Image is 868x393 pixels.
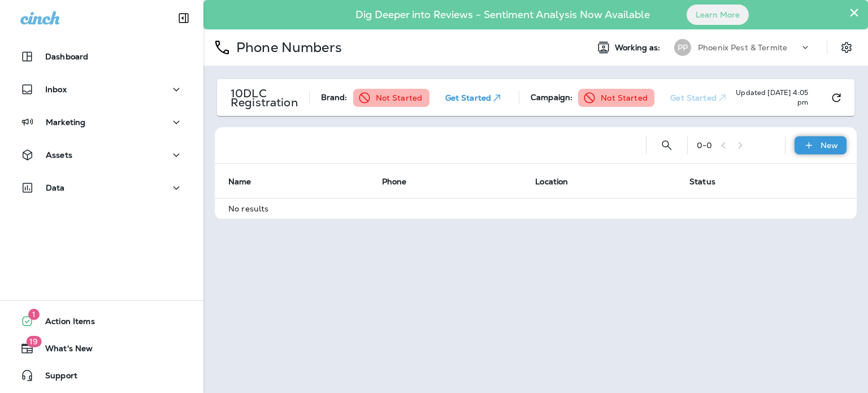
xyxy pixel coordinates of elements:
td: No results [215,198,857,219]
span: Name [228,177,251,187]
span: Name [228,176,266,187]
button: Search Phone Numbers [656,134,678,157]
span: Working as: [615,43,663,53]
p: Not Started [376,93,423,102]
p: Assets [46,150,72,159]
button: Marketing [11,111,192,133]
span: Brand: [321,93,348,102]
span: Phone [382,176,422,187]
span: 19 [26,336,41,347]
span: Location [535,177,568,187]
p: New [821,141,838,150]
div: 0 - 0 [697,141,712,150]
button: Assets [11,144,192,166]
span: What's New [34,344,93,357]
p: Phoenix Pest & Termite [698,43,787,52]
button: Get Started [441,89,508,107]
span: Updated [DATE] 4:05 pm [733,88,818,107]
span: Phone [382,177,407,187]
span: 1 [28,309,40,320]
p: Phone Numbers [232,39,342,56]
button: Get Started [666,89,733,107]
span: Action Items [34,317,95,330]
button: 1Action Items [11,310,192,332]
button: 19What's New [11,337,192,360]
p: Get Started [445,92,504,103]
span: Status [689,177,715,187]
span: Status [689,176,730,187]
div: PP [674,39,691,56]
button: Dashboard [11,45,192,68]
p: Dashboard [45,52,88,61]
span: Location [535,176,583,187]
button: Settings [836,37,857,58]
button: Close [849,3,860,21]
div: Refresh [818,91,854,105]
p: Dig Deeper into Reviews - Sentiment Analysis Now Available [323,13,683,16]
button: Inbox [11,78,192,101]
p: Not Started [601,93,648,102]
span: Support [34,371,77,385]
p: Get Started [670,92,728,103]
p: Marketing [46,118,85,127]
p: Data [46,183,65,192]
button: Learn More [687,5,749,25]
button: Data [11,176,192,199]
p: 10DLC Registration [231,89,298,107]
span: Campaign: [531,93,572,102]
button: Support [11,364,192,387]
p: Inbox [45,85,67,94]
button: Collapse Sidebar [168,7,199,29]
